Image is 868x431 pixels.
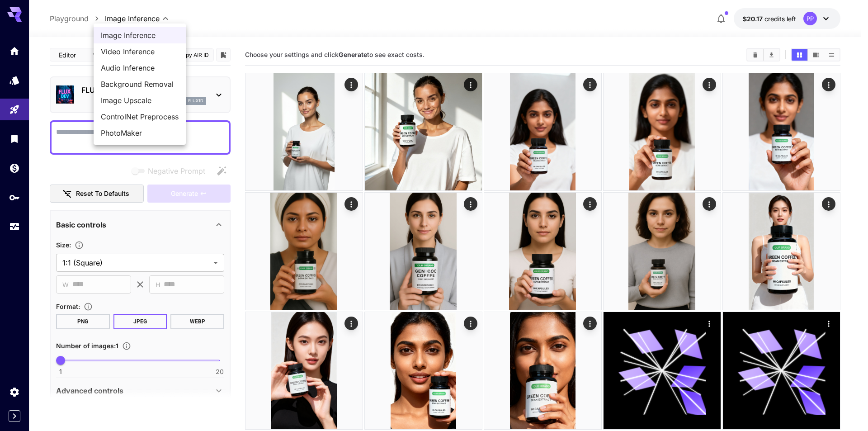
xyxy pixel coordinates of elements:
[101,79,179,90] span: Background Removal
[101,62,179,73] span: Audio Inference
[101,111,179,122] span: ControlNet Preprocess
[101,46,179,57] span: Video Inference
[101,30,179,41] span: Image Inference
[101,128,179,138] span: PhotoMaker
[101,95,179,106] span: Image Upscale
